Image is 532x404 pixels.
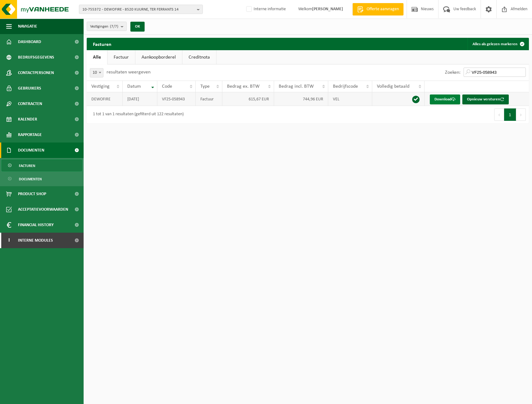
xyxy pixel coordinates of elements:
span: Vestigingen [90,22,118,31]
span: Rapportage [18,127,42,143]
span: Bedrag ex. BTW [227,84,259,89]
td: 615,67 EUR [222,92,274,106]
span: Kalender [18,112,37,127]
button: 10-755372 - DEWOFIRE - 8520 KUURNE, TER FERRANTS 14 [79,5,203,14]
span: Acceptatievoorwaarden [18,202,68,217]
span: Financial History [18,217,54,233]
span: Bedrijfscode [333,84,358,89]
a: Download [430,94,460,104]
span: Product Shop [18,186,46,202]
a: Offerte aanvragen [352,3,403,15]
a: Facturen [2,160,82,171]
td: VF25-058943 [157,92,196,106]
button: Opnieuw versturen [462,94,509,104]
button: Vestigingen(7/7) [87,22,127,31]
span: Datum [127,84,141,89]
span: Bedrag incl. BTW [279,84,314,89]
span: Vestiging [91,84,110,89]
button: OK [130,22,145,32]
count: (7/7) [110,24,118,29]
a: Documenten [2,173,82,185]
td: DEWOFIRE [87,92,123,106]
span: Bedrijfsgegevens [18,50,54,65]
span: Gebruikers [18,81,41,96]
span: Type [200,84,210,89]
button: Alles als gelezen markeren [468,38,528,50]
a: Creditnota [182,50,216,64]
label: resultaten weergeven [107,70,150,75]
span: 10-755372 - DEWOFIRE - 8520 KUURNE, TER FERRANTS 14 [82,5,194,14]
strong: [PERSON_NAME] [312,7,343,11]
span: Navigatie [18,19,37,34]
span: Dashboard [18,34,41,50]
span: Documenten [18,143,44,158]
div: 1 tot 1 van 1 resultaten (gefilterd uit 122 resultaten) [90,109,184,120]
td: Factuur [196,92,222,106]
td: 744,96 EUR [274,92,329,106]
button: Previous [494,108,504,121]
span: I [6,233,12,248]
span: Documenten [19,173,42,185]
td: [DATE] [123,92,157,106]
button: 1 [504,108,516,121]
span: 10 [90,68,103,77]
span: Contactpersonen [18,65,54,81]
span: Volledig betaald [377,84,409,89]
span: 10 [90,68,103,77]
span: Facturen [19,160,35,172]
span: Code [162,84,172,89]
a: Aankoopborderel [135,50,182,64]
h2: Facturen [87,38,118,50]
label: Interne informatie [245,5,286,14]
span: Contracten [18,96,42,112]
span: Interne modules [18,233,53,248]
td: VEL [328,92,372,106]
a: Alle [87,50,107,64]
a: Factuur [107,50,135,64]
span: Offerte aanvragen [365,6,400,12]
button: Next [516,108,526,121]
label: Zoeken: [445,70,460,75]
